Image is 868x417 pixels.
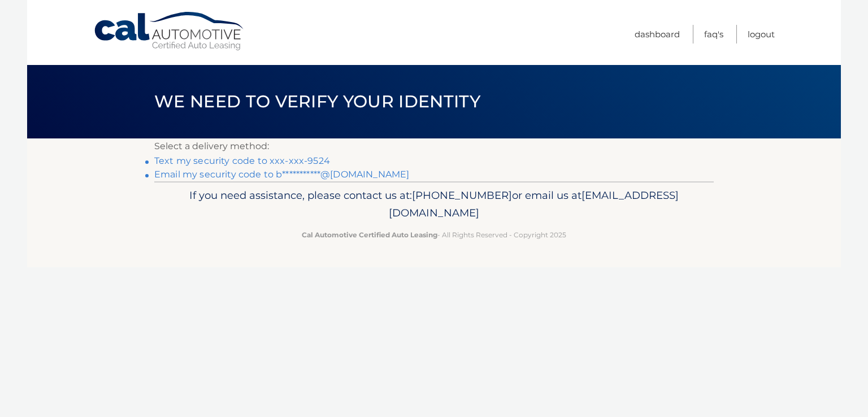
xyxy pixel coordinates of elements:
strong: Cal Automotive Certified Auto Leasing [302,231,437,239]
a: FAQ's [704,25,723,44]
p: If you need assistance, please contact us at: or email us at [162,186,706,223]
a: Text my security code to xxx-xxx-9524 [154,155,330,166]
span: We need to verify your identity [154,91,480,112]
p: Select a delivery method: [154,138,714,154]
a: Logout [748,25,775,44]
a: Dashboard [635,25,680,44]
p: - All Rights Reserved - Copyright 2025 [162,229,706,241]
a: Cal Automotive [93,11,246,51]
gu-sc-dial: Click to Connect 6098073200 [412,189,512,202]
